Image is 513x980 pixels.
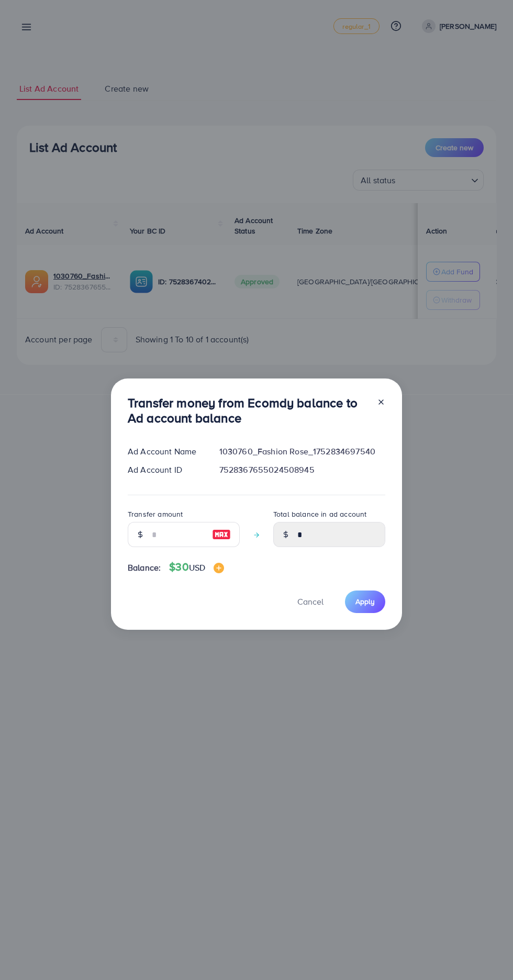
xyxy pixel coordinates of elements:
[273,509,366,519] label: Total balance in ad account
[119,446,211,458] div: Ad Account Name
[297,596,324,607] span: Cancel
[211,446,394,458] div: 1030760_Fashion Rose_1752834697540
[284,591,337,613] button: Cancel
[128,395,369,426] h3: Transfer money from Ecomdy balance to Ad account balance
[355,596,375,607] span: Apply
[128,562,161,574] span: Balance:
[169,561,224,574] h4: $30
[189,562,205,573] span: USD
[212,528,231,541] img: image
[211,464,394,476] div: 7528367655024508945
[469,933,505,972] iframe: Chat
[128,509,183,519] label: Transfer amount
[119,464,211,476] div: Ad Account ID
[345,591,385,613] button: Apply
[214,563,224,573] img: image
